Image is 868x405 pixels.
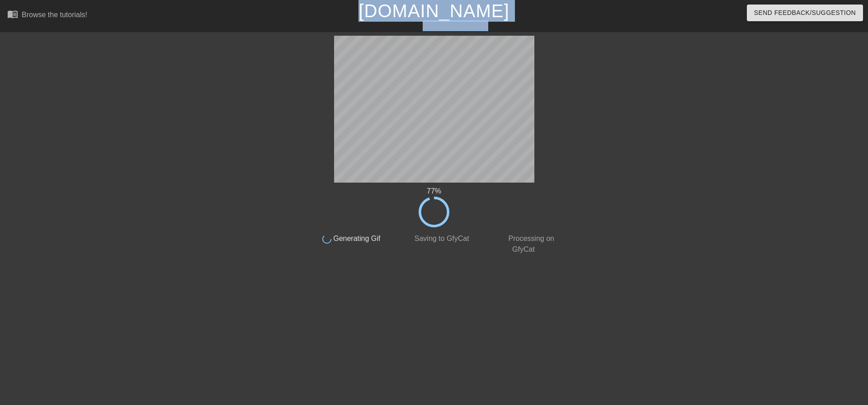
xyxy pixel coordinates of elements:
a: Browse the tutorials! [7,9,87,23]
span: menu_book [7,9,18,19]
span: Send Feedback/Suggestion [754,7,856,19]
div: The online gif editor [294,20,615,31]
span: Saving to GfyCat [412,235,469,242]
div: 77 % [307,186,561,197]
a: [DOMAIN_NAME] [359,1,509,21]
span: Generating Gif [331,235,381,242]
span: Processing on GfyCat [506,235,554,253]
button: Send Feedback/Suggestion [747,5,863,21]
div: Browse the tutorials! [22,11,87,19]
